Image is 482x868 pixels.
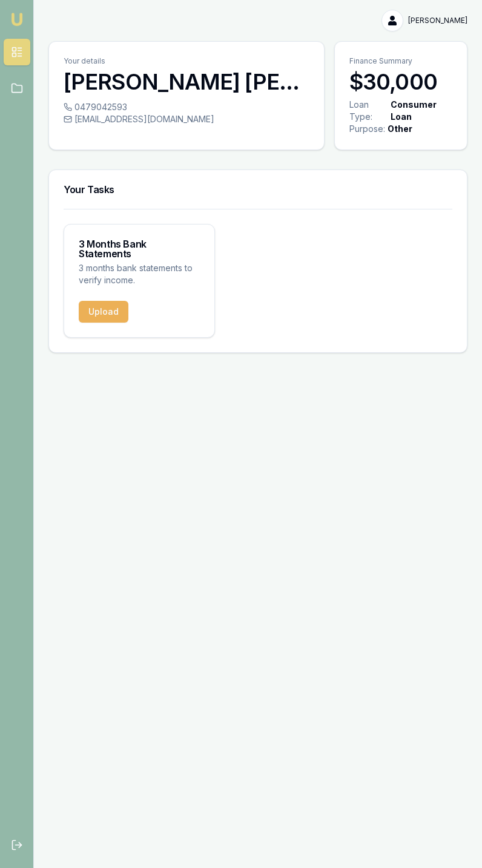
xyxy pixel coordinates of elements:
p: 3 months bank statements to verify income. [79,262,200,286]
h3: $30,000 [349,70,452,94]
button: Upload [79,301,128,323]
h3: 3 Months Bank Statements [79,239,200,258]
span: [PERSON_NAME] [408,16,467,25]
p: Finance Summary [349,56,452,66]
h3: [PERSON_NAME] [PERSON_NAME] [64,70,309,94]
img: emu-icon-u.png [10,12,24,27]
span: [EMAIL_ADDRESS][DOMAIN_NAME] [74,113,214,125]
div: Other [388,123,412,135]
span: 0479042593 [74,101,127,113]
div: Consumer Loan [391,99,450,123]
div: Loan Type: [349,99,388,123]
p: Your details [64,56,309,66]
div: Purpose: [349,123,385,135]
h3: Your Tasks [64,185,452,194]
